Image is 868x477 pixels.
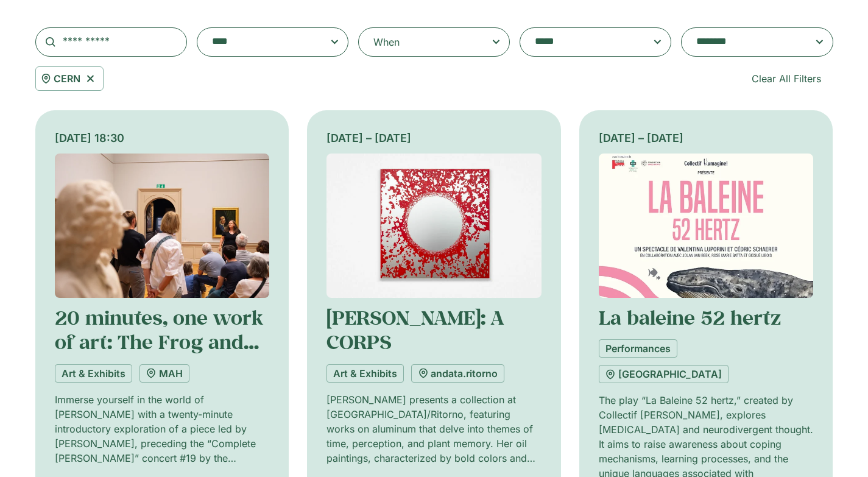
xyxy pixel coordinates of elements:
[411,364,504,383] a: andata.ritorno
[535,34,632,51] textarea: Search
[739,66,833,91] a: Clear All Filters
[55,364,132,383] a: Art & Exhibits
[139,364,189,383] a: MAH
[599,365,729,383] a: [GEOGRAPHIC_DATA]
[55,154,270,298] img: Coolturalia - La Grenouille et le Renard
[212,34,309,51] textarea: Search
[696,34,794,51] textarea: Search
[599,154,814,298] img: Coolturalia - La baleine 52 hertz
[54,71,80,86] span: CERN
[55,305,263,380] a: 20 minutes, one work of art: The Frog and the Fox
[55,130,270,146] div: [DATE] 18:30
[752,71,821,86] span: Clear All Filters
[599,130,814,146] div: [DATE] – [DATE]
[599,339,677,358] a: Performances
[326,154,542,298] img: Coolturalia - Axelle Snakkers: A CORPS
[55,392,270,465] p: Immerse yourself in the world of [PERSON_NAME] with a twenty-minute introductory exploration of a...
[326,364,404,383] a: Art & Exhibits
[326,130,542,146] div: [DATE] – [DATE]
[326,305,504,355] a: [PERSON_NAME]: A CORPS
[326,392,542,465] p: [PERSON_NAME] presents a collection at [GEOGRAPHIC_DATA]/Ritorno, featuring works on aluminum tha...
[599,305,781,330] a: La baleine 52 hertz
[373,35,400,49] div: When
